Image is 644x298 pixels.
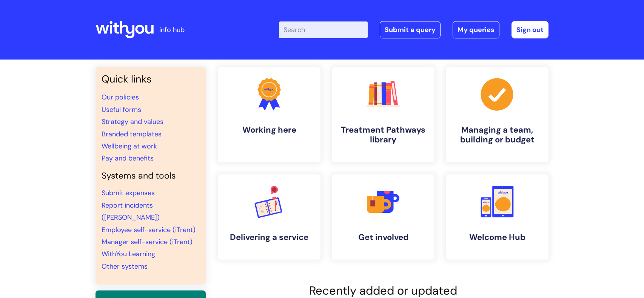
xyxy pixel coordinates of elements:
[102,117,163,126] a: Strategy and values
[453,21,499,38] a: My queries
[380,21,441,38] a: Submit a query
[338,125,428,145] h4: Treatment Pathways library
[218,174,320,260] a: Delivering a service
[159,24,185,36] p: info hub
[332,67,434,162] a: Treatment Pathways library
[279,21,368,38] input: Search
[338,232,428,242] h4: Get involved
[512,21,548,38] a: Sign out
[102,154,154,163] a: Pay and benefits
[102,237,193,246] a: Manager self-service (iTrent)
[446,174,548,260] a: Welcome Hub
[102,249,155,258] a: WithYou Learning
[332,174,434,260] a: Get involved
[218,284,548,298] h2: Recently added or updated
[218,67,320,162] a: Working here
[452,125,542,145] h4: Managing a team, building or budget
[446,67,548,162] a: Managing a team, building or budget
[224,232,314,242] h4: Delivering a service
[102,130,162,139] a: Branded templates
[102,73,200,85] h3: Quick links
[452,232,542,242] h4: Welcome Hub
[279,21,548,38] div: | -
[102,262,148,271] a: Other systems
[102,201,160,222] a: Report incidents ([PERSON_NAME])
[102,225,196,234] a: Employee self-service (iTrent)
[102,188,155,197] a: Submit expenses
[102,93,139,102] a: Our policies
[224,125,314,135] h4: Working here
[102,105,141,114] a: Useful forms
[102,171,200,181] h4: Systems and tools
[102,142,157,151] a: Wellbeing at work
